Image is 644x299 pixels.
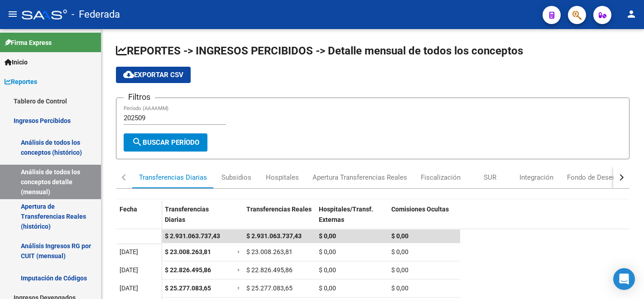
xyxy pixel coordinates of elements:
span: $ 2.931.063.737,43 [165,232,220,240]
div: Fondo de Desempleo [567,172,631,182]
span: $ 0,00 [391,266,409,274]
span: $ 0,00 [391,232,409,240]
div: Open Intercom Messenger [613,268,635,290]
div: Integración [519,172,553,182]
datatable-header-cell: Fecha [116,200,161,238]
span: Inicio [5,57,28,67]
span: Comisiones Ocultas [391,206,449,213]
span: Exportar CSV [123,71,183,79]
span: = [237,284,241,292]
datatable-header-cell: Transferencias Diarias [161,200,234,238]
span: $ 0,00 [319,248,336,255]
span: Firma Express [5,38,52,48]
span: $ 22.826.495,86 [165,266,211,274]
div: SUR [484,172,496,182]
span: [DATE] [120,284,138,292]
h3: Filtros [124,91,155,103]
span: [DATE] [120,266,138,274]
span: $ 0,00 [319,232,336,240]
div: Apertura Transferencias Reales [312,172,407,182]
span: REPORTES -> INGRESOS PERCIBIDOS -> Detalle mensual de todos los conceptos [116,44,523,57]
div: Transferencias Diarias [139,172,207,182]
span: Hospitales/Transf. Externas [319,206,373,223]
span: $ 0,00 [319,266,336,274]
span: Fecha [120,206,137,213]
mat-icon: cloud_download [123,69,134,80]
span: $ 25.277.083,65 [246,284,293,292]
datatable-header-cell: Comisiones Ocultas [388,200,460,238]
span: Reportes [5,77,37,87]
span: Transferencias Diarias [165,206,209,223]
span: [DATE] [120,248,138,255]
span: $ 25.277.083,65 [165,284,211,292]
span: $ 2.931.063.737,43 [246,232,302,240]
div: Subsidios [221,172,251,182]
span: $ 0,00 [391,248,409,255]
span: $ 23.008.263,81 [246,248,293,255]
span: $ 23.008.263,81 [165,248,211,255]
span: = [237,266,241,274]
span: Buscar Período [132,138,199,147]
mat-icon: person [626,9,637,20]
mat-icon: search [132,137,143,147]
span: $ 22.826.495,86 [246,266,293,274]
datatable-header-cell: Hospitales/Transf. Externas [315,200,388,238]
div: Hospitales [266,172,299,182]
span: = [237,248,241,255]
datatable-header-cell: Transferencias Reales [243,200,315,238]
span: - Federada [72,5,120,25]
button: Buscar Período [124,133,207,152]
button: Exportar CSV [116,67,191,83]
mat-icon: menu [7,9,18,20]
span: Transferencias Reales [246,206,312,213]
span: $ 0,00 [319,284,336,292]
div: Fiscalización [421,172,461,182]
span: $ 0,00 [391,284,409,292]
